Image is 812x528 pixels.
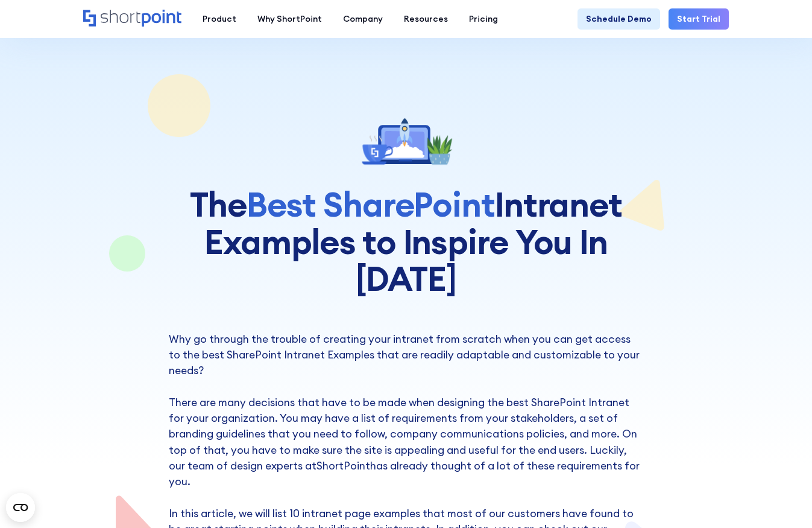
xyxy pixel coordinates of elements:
[83,10,181,28] a: Home
[578,8,660,30] a: Schedule Demo
[752,470,812,528] iframe: Chat Widget
[6,493,35,522] button: Open CMP widget
[469,13,498,25] div: Pricing
[332,8,393,30] a: Company
[257,13,322,25] div: Why ShortPoint
[247,183,495,226] span: Best SharePoint
[316,459,370,472] a: ShortPoint
[247,8,332,30] a: Why ShortPoint
[343,13,383,25] div: Company
[192,8,247,30] a: Product
[458,8,508,30] a: Pricing
[153,186,659,297] h1: The Intranet Examples to Inspire You In [DATE]
[669,8,729,30] a: Start Trial
[203,13,236,25] div: Product
[393,8,458,30] a: Resources
[404,13,448,25] div: Resources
